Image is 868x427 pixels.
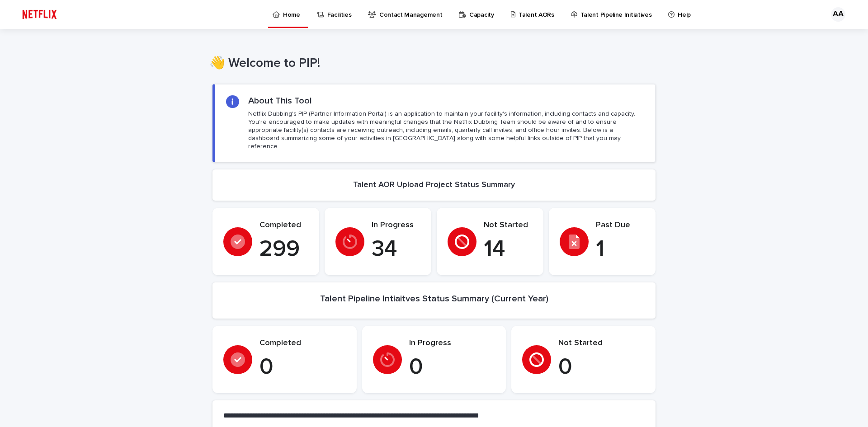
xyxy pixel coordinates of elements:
[320,293,548,304] h2: Talent Pipeline Intiaitves Status Summary (Current Year)
[409,354,495,381] p: 0
[558,354,645,381] p: 0
[558,338,645,348] p: Not Started
[259,338,346,348] p: Completed
[248,110,644,151] p: Netflix Dubbing's PIP (Partner Information Portal) is an application to maintain your facility's ...
[596,221,645,230] p: Past Due
[353,180,515,190] h2: Talent AOR Upload Project Status Summary
[831,7,845,22] div: AA
[259,236,308,263] p: 299
[259,354,346,381] p: 0
[484,221,533,230] p: Not Started
[248,95,312,106] h2: About This Tool
[409,338,495,348] p: In Progress
[596,236,645,263] p: 1
[484,236,533,263] p: 14
[209,56,652,71] h1: 👋 Welcome to PIP!
[372,236,420,263] p: 34
[259,221,308,230] p: Completed
[18,5,61,23] img: ifQbXi3ZQGMSEF7WDB7W
[372,221,420,230] p: In Progress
